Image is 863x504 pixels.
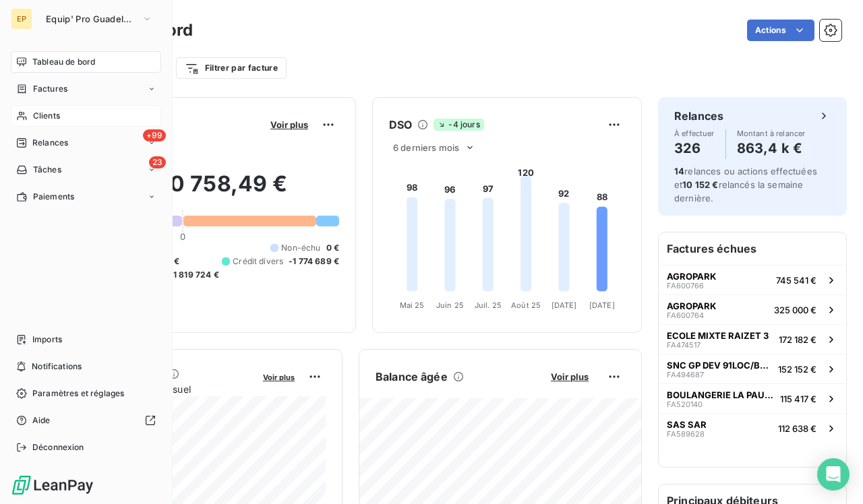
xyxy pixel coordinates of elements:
[32,414,51,427] span: Aide
[659,413,846,443] button: SAS SARFA589628112 638 €
[33,191,74,203] span: Paiements
[667,282,704,290] span: FA600766
[779,334,816,345] span: 172 182 €
[659,354,846,383] button: SNC GP DEV 91LOC/BOULANGERIE KIAVUE ET FILSFA494687152 152 €
[33,83,67,95] span: Factures
[32,137,68,149] span: Relances
[289,255,339,267] span: -1 774 689 €
[33,110,60,122] span: Clients
[659,232,846,265] h6: Factures échues
[11,474,94,496] img: Logo LeanPay
[266,119,312,131] button: Voir plus
[667,311,704,319] span: FA600764
[667,330,769,341] span: ECOLE MIXTE RAIZET 3
[667,430,705,438] span: FA589628
[475,301,502,310] tspan: Juil. 25
[434,119,483,131] span: -4 jours
[682,179,718,190] span: 10 152 €
[551,371,589,382] span: Voir plus
[143,129,166,141] span: +99
[674,166,684,177] span: 14
[737,137,806,159] h4: 863,4 k €
[32,441,84,453] span: Déconnexion
[776,275,816,286] span: 745 541 €
[11,8,32,30] div: EP
[400,301,425,310] tspan: Mai 25
[552,301,577,310] tspan: [DATE]
[667,400,703,408] span: FA520140
[32,334,62,346] span: Imports
[659,383,846,413] button: BOULANGERIE LA PAUSE GOURMANDEFA520140115 417 €
[667,419,707,430] span: SAS SAR
[233,255,283,267] span: Crédit divers
[263,373,295,382] span: Voir plus
[674,129,715,137] span: À effectuer
[674,166,817,203] span: relances ou actions effectuées et relancés la semaine dernière.
[780,393,816,404] span: 115 417 €
[259,371,299,383] button: Voir plus
[589,301,615,310] tspan: [DATE]
[46,13,136,24] span: Equip' Pro Guadeloupe
[436,301,464,310] tspan: Juin 25
[674,108,723,124] h6: Relances
[76,170,339,211] h2: 1 670 758,49 €
[169,269,219,281] span: -1 819 724 €
[32,360,82,373] span: Notifications
[667,360,773,371] span: SNC GP DEV 91LOC/BOULANGERIE KIAVUE ET FILS
[667,389,775,400] span: BOULANGERIE LA PAUSE GOURMANDE
[659,265,846,294] button: AGROPARKFA600766745 541 €
[667,371,704,379] span: FA494687
[667,301,716,311] span: AGROPARK
[376,369,448,385] h6: Balance âgée
[737,129,806,137] span: Montant à relancer
[817,458,850,491] div: Open Intercom Messenger
[659,324,846,354] button: ECOLE MIXTE RAIZET 3FA474517172 182 €
[270,119,308,130] span: Voir plus
[176,57,287,79] button: Filtrer par facture
[33,164,61,176] span: Tâches
[547,371,593,383] button: Voir plus
[281,242,320,254] span: Non-échu
[778,364,816,375] span: 152 152 €
[667,271,716,282] span: AGROPARK
[11,410,161,431] a: Aide
[511,301,541,310] tspan: Août 25
[389,117,412,133] h6: DSO
[32,56,95,68] span: Tableau de bord
[180,231,185,242] span: 0
[149,156,166,168] span: 23
[393,142,459,153] span: 6 derniers mois
[326,242,339,254] span: 0 €
[774,305,816,315] span: 325 000 €
[659,294,846,324] button: AGROPARKFA600764325 000 €
[778,423,816,434] span: 112 638 €
[674,137,715,159] h4: 326
[32,387,124,400] span: Paramètres et réglages
[667,341,701,349] span: FA474517
[747,20,814,41] button: Actions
